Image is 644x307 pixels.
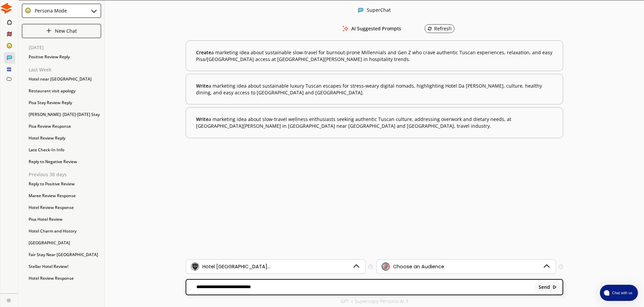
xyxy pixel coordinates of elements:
img: Tooltip Icon [559,265,563,269]
b: a marketing idea about sustainable luxury Tuscan escapes for stress-weary digital nomads, highlig... [196,83,553,96]
span: Chat with us [609,290,634,296]
div: Reply to Positive Review [25,179,104,189]
div: [PERSON_NAME]: [DATE]-[DATE] Stay [25,110,104,120]
div: Late Check-In Info [25,145,104,155]
b: a marketing idea about slow-travel wellness enthusiasts seeking authentic Tuscan culture, address... [196,116,553,129]
a: Close [1,294,18,305]
div: Hotel Review Response [25,203,104,213]
span: Create [196,49,211,56]
p: Last Week [29,67,104,72]
img: Dropdown Icon [352,262,361,271]
button: atlas-launcher [600,285,638,301]
img: Close [1,3,12,14]
img: Close [358,7,363,13]
img: AI Suggested Prompts [341,26,350,32]
div: Choose an Audience [393,264,444,269]
div: Hotel near [GEOGRAPHIC_DATA] [25,74,104,84]
img: Close [90,7,98,15]
p: New Chat [55,28,77,34]
div: Positive Review Reply [25,52,104,62]
div: Maree Review Response [25,191,104,201]
b: Send [539,284,550,290]
div: Pisa Review Response [25,121,104,131]
div: Hotel Charm and History [25,226,104,236]
div: Pisa Stay Review Reply [25,98,104,108]
div: SuperChat [367,7,391,14]
div: Hotel [GEOGRAPHIC_DATA]... [202,264,270,269]
img: Close [7,298,11,302]
img: Close [552,285,557,289]
div: Persona Mode [32,8,67,13]
img: Close [46,28,52,33]
h3: AI Suggested Prompts [351,24,401,34]
img: Brand Icon [191,263,199,271]
img: Audience Icon [382,263,390,271]
div: Hotel Review Response [25,273,104,283]
img: Close [25,7,31,13]
div: Refresh [427,26,452,31]
p: Previous 30 days [29,172,104,177]
div: Pisa Hotel Review [25,214,104,224]
div: Fair Stay Near [GEOGRAPHIC_DATA] [25,250,104,260]
p: GPT + Supercopy Persona-AI 3 [341,299,408,304]
div: Stellar Hotel Review! [25,262,104,272]
b: a marketing idea about sustainable slow-travel for burnout-prone Millennials and Gen Z who crave ... [196,49,553,62]
img: Dropdown Icon [542,262,551,271]
div: [GEOGRAPHIC_DATA] [25,238,104,248]
img: Refresh [427,26,432,31]
div: Perfect Boutique Stay! [25,285,104,295]
p: [DATE] [29,45,104,50]
span: Write [196,83,208,89]
div: Hotel Review Reply [25,133,104,143]
span: Write [196,116,208,122]
div: Reply to Negative Review [25,157,104,167]
div: Restaurant visit apology [25,86,104,96]
img: Tooltip Icon [368,265,373,269]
